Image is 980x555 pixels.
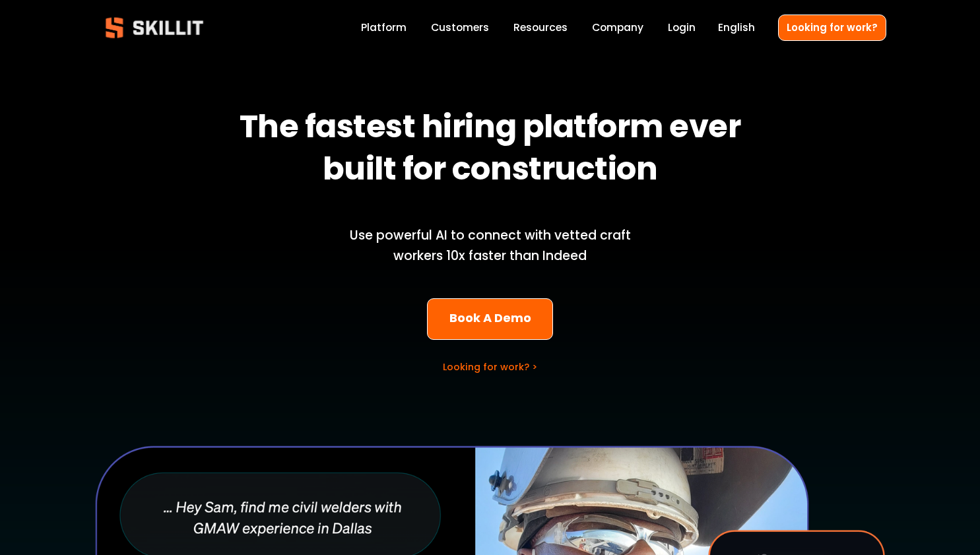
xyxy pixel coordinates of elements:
[427,298,553,340] a: Book A Demo
[94,8,214,48] img: Skillit
[431,19,489,37] a: Customers
[718,20,755,35] span: English
[778,15,886,40] a: Looking for work?
[361,19,407,37] a: Platform
[240,102,747,199] strong: The fastest hiring platform ever built for construction
[513,19,568,37] a: folder dropdown
[592,19,643,37] a: Company
[327,226,653,266] p: Use powerful AI to connect with vetted craft workers 10x faster than Indeed
[443,360,537,374] a: Looking for work? >
[718,19,755,37] div: language picker
[513,20,568,35] span: Resources
[668,19,696,37] a: Login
